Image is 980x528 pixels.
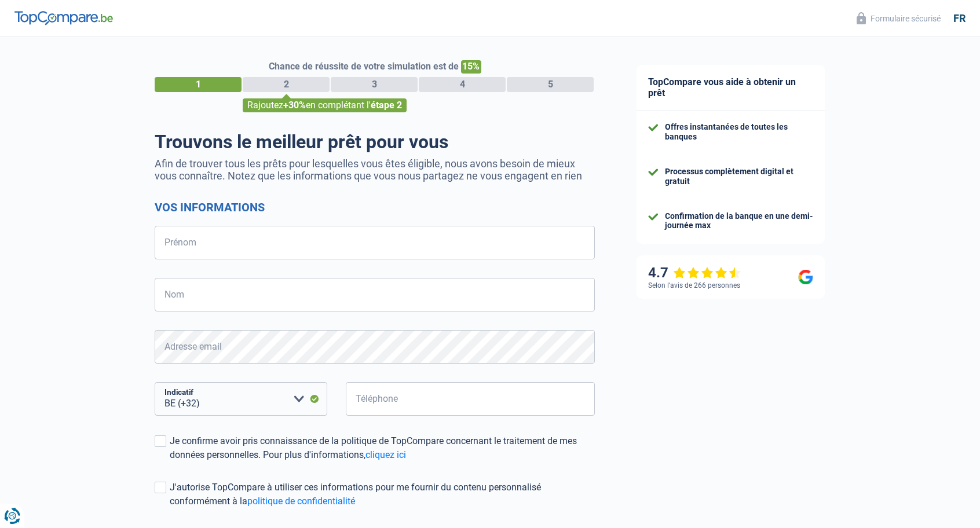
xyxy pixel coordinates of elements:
div: 5 [507,77,594,92]
h2: Vos informations [155,200,595,214]
div: Rajoutez en complétant l' [243,98,407,112]
div: Selon l’avis de 266 personnes [648,281,740,289]
div: 4.7 [648,265,741,281]
div: 1 [155,77,242,92]
button: Formulaire sécurisé [850,9,948,28]
div: Je confirme avoir pris connaissance de la politique de TopCompare concernant le traitement de mes... [170,434,595,462]
img: TopCompare Logo [14,11,113,25]
div: 2 [243,77,330,92]
div: 4 [419,77,506,92]
div: TopCompare vous aide à obtenir un prêt [637,65,825,111]
p: Afin de trouver tous les prêts pour lesquelles vous êtes éligible, nous avons besoin de mieux vou... [155,157,595,182]
input: 401020304 [346,382,595,416]
div: J'autorise TopCompare à utiliser ces informations pour me fournir du contenu personnalisé conform... [170,481,595,508]
span: +30% [283,100,306,111]
div: fr [953,12,966,25]
a: cliquez ici [365,449,406,460]
div: Offres instantanées de toutes les banques [665,122,813,142]
span: étape 2 [371,100,402,111]
div: Confirmation de la banque en une demi-journée max [665,211,813,231]
span: Chance de réussite de votre simulation est de [269,61,459,72]
a: politique de confidentialité [247,496,355,507]
div: Processus complètement digital et gratuit [665,167,813,186]
span: 15% [461,60,481,74]
h1: Trouvons le meilleur prêt pour vous [155,131,595,153]
div: 3 [331,77,418,92]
